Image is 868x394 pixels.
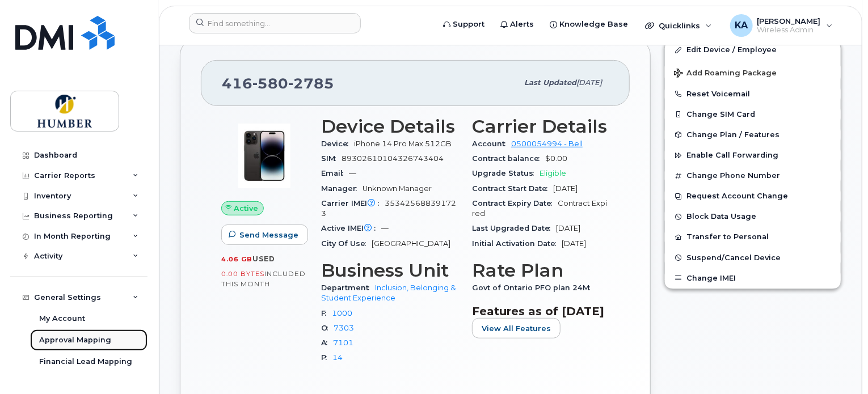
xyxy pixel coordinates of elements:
[540,169,566,177] span: Eligible
[321,324,334,332] span: O
[435,13,492,36] a: Support
[757,16,821,26] span: [PERSON_NAME]
[333,338,353,347] a: 7101
[321,283,456,302] a: Inclusion, Belonging & Student Experience
[349,169,356,177] span: —
[321,116,458,137] h3: Device Details
[665,61,841,84] button: Add Roaming Package
[252,255,275,263] span: used
[556,224,580,232] span: [DATE]
[735,19,748,32] span: KA
[686,130,779,139] span: Change Plan / Features
[321,260,458,281] h3: Business Unit
[665,186,841,206] button: Request Account Change
[665,166,841,186] button: Change Phone Number
[321,309,332,317] span: F
[321,338,333,347] span: A
[472,318,561,338] button: View All Features
[472,283,596,292] span: Govt of Ontario PFO plan 24M
[472,169,540,177] span: Upgrade Status
[686,151,778,160] span: Enable Call Forwarding
[722,14,841,37] div: Kathy Ancimer
[321,154,342,163] span: SIM
[472,260,609,281] h3: Rate Plan
[252,75,288,92] span: 580
[321,283,375,292] span: Department
[637,14,720,37] div: Quicklinks
[665,104,841,125] button: Change SIM Card
[482,323,551,334] span: View All Features
[221,255,252,263] span: 4.06 GB
[288,75,334,92] span: 2785
[665,84,841,104] button: Reset Voicemail
[472,199,558,207] span: Contract Expiry Date
[674,69,777,79] span: Add Roaming Package
[665,125,841,145] button: Change Plan / Features
[354,139,452,148] span: iPhone 14 Pro Max 512GB
[553,184,578,193] span: [DATE]
[510,19,534,30] span: Alerts
[342,154,444,163] span: 89302610104326743404
[221,269,306,288] span: included this month
[559,19,628,30] span: Knowledge Base
[472,139,511,148] span: Account
[472,304,609,318] h3: Features as of [DATE]
[334,324,354,332] a: 7303
[472,184,553,193] span: Contract Start Date
[221,224,308,245] button: Send Message
[545,154,567,163] span: $0.00
[757,26,821,35] span: Wireless Admin
[511,139,583,148] a: 0500054994 - Bell
[332,353,343,362] a: 14
[665,206,841,227] button: Block Data Usage
[665,227,841,247] button: Transfer to Personal
[472,224,556,232] span: Last Upgraded Date
[321,139,354,148] span: Device
[321,199,385,207] span: Carrier IMEI
[234,203,259,214] span: Active
[321,169,349,177] span: Email
[321,353,332,362] span: P
[239,230,298,240] span: Send Message
[321,199,456,218] span: 353425688391723
[363,184,432,193] span: Unknown Manager
[321,224,381,232] span: Active IMEI
[372,239,450,248] span: [GEOGRAPHIC_DATA]
[321,239,372,248] span: City Of Use
[576,78,602,87] span: [DATE]
[524,78,576,87] span: Last updated
[472,239,562,248] span: Initial Activation Date
[659,21,700,30] span: Quicklinks
[665,268,841,289] button: Change IMEI
[381,224,389,232] span: —
[321,184,363,193] span: Manager
[472,116,609,137] h3: Carrier Details
[665,145,841,166] button: Enable Call Forwarding
[332,309,352,317] a: 1000
[230,122,298,190] img: image20231002-3703462-by0d28.jpeg
[686,253,781,262] span: Suspend/Cancel Device
[472,154,545,163] span: Contract balance
[542,13,636,36] a: Knowledge Base
[492,13,542,36] a: Alerts
[189,13,361,33] input: Find something...
[562,239,586,248] span: [DATE]
[222,75,334,92] span: 416
[665,40,841,60] a: Edit Device / Employee
[221,270,264,278] span: 0.00 Bytes
[453,19,484,30] span: Support
[665,248,841,268] button: Suspend/Cancel Device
